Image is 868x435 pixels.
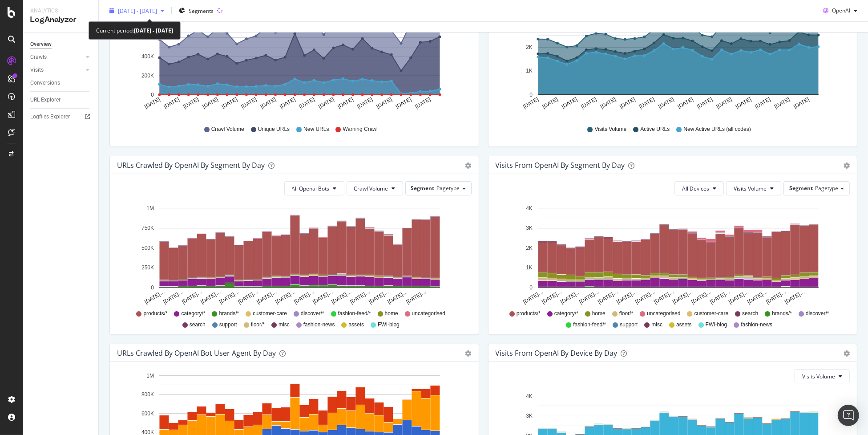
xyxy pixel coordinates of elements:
[141,35,154,41] text: 600K
[258,126,290,133] span: Unique URLs
[789,184,813,192] span: Segment
[30,78,60,88] div: Conversions
[674,181,724,195] button: All Devices
[221,96,238,110] text: [DATE]
[465,163,472,169] div: gear
[838,405,859,426] div: Open Intercom Messenger
[134,27,173,34] b: [DATE] - [DATE]
[141,54,154,60] text: 400K
[640,126,670,133] span: Active URLs
[211,126,244,133] span: Crawl Volume
[437,184,460,192] span: Pagetype
[117,349,276,358] div: URLs Crawled by OpenAI bot User Agent By Day
[347,181,403,195] button: Crawl Volume
[251,321,265,329] span: floor/*
[301,310,324,317] span: discover/*
[638,96,656,110] text: [DATE]
[526,225,533,231] text: 3K
[30,53,83,62] a: Crawls
[592,310,606,317] span: home
[554,310,578,317] span: category/*
[343,126,378,133] span: Warning Crawl
[411,184,435,192] span: Segment
[773,96,791,110] text: [DATE]
[141,245,154,251] text: 500K
[772,310,792,317] span: brands/*
[189,7,214,14] span: Segments
[141,264,154,271] text: 250K
[683,126,751,133] span: New Active URLs (all codes)
[526,245,533,251] text: 2K
[694,310,729,317] span: customer-care
[181,310,205,317] span: category/*
[163,96,181,110] text: [DATE]
[742,310,758,317] span: search
[541,96,559,110] text: [DATE]
[526,44,533,50] text: 2K
[30,112,92,122] a: Logfiles Explorer
[844,163,850,169] div: gear
[151,285,154,291] text: 0
[619,310,633,317] span: floor/*
[292,185,330,192] span: All Openai Bots
[151,92,154,98] text: 0
[378,321,400,329] span: FWI-blog
[253,310,287,317] span: customer-care
[412,310,445,317] span: uncategorised
[317,96,335,110] text: [DATE]
[580,96,598,110] text: [DATE]
[618,96,636,110] text: [DATE]
[141,73,154,79] text: 200K
[219,321,237,329] span: support
[279,321,290,329] span: misc
[844,350,850,357] div: gear
[651,321,662,329] span: misc
[657,96,675,110] text: [DATE]
[141,225,154,231] text: 750K
[647,310,680,317] span: uncategorised
[792,96,810,110] text: [DATE]
[734,185,767,192] span: Visits Volume
[676,321,692,329] span: assets
[30,78,92,88] a: Conversions
[141,411,154,417] text: 600K
[202,96,219,110] text: [DATE]
[573,321,606,329] span: fashion-feed/*
[526,205,533,211] text: 4K
[337,96,355,110] text: [DATE]
[240,96,258,110] text: [DATE]
[30,95,92,105] a: URL Explorer
[279,96,297,110] text: [DATE]
[146,205,154,211] text: 1M
[338,310,371,317] span: fashion-feed/*
[795,369,850,383] button: Visits Volume
[529,285,533,291] text: 0
[30,53,47,62] div: Crawls
[141,392,154,398] text: 800K
[30,7,91,15] div: Analytics
[682,185,709,192] span: All Devices
[182,96,200,110] text: [DATE]
[30,65,44,75] div: Visits
[526,264,533,271] text: 1K
[496,203,847,306] svg: A chart.
[529,92,533,98] text: 0
[735,96,752,110] text: [DATE]
[117,161,265,170] div: URLs Crawled by OpenAI By Segment By Day
[754,96,771,110] text: [DATE]
[190,321,206,329] span: search
[375,96,393,110] text: [DATE]
[30,95,61,105] div: URL Explorer
[354,185,388,192] span: Crawl Volume
[526,393,533,399] text: 4K
[599,96,617,110] text: [DATE]
[30,112,70,122] div: Logfiles Explorer
[395,96,412,110] text: [DATE]
[303,321,335,329] span: fashion-news
[30,40,52,49] div: Overview
[802,373,835,380] span: Visits Volume
[219,310,239,317] span: brands/*
[348,321,364,329] span: assets
[820,4,861,18] button: OpenAI
[284,181,344,195] button: All Openai Bots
